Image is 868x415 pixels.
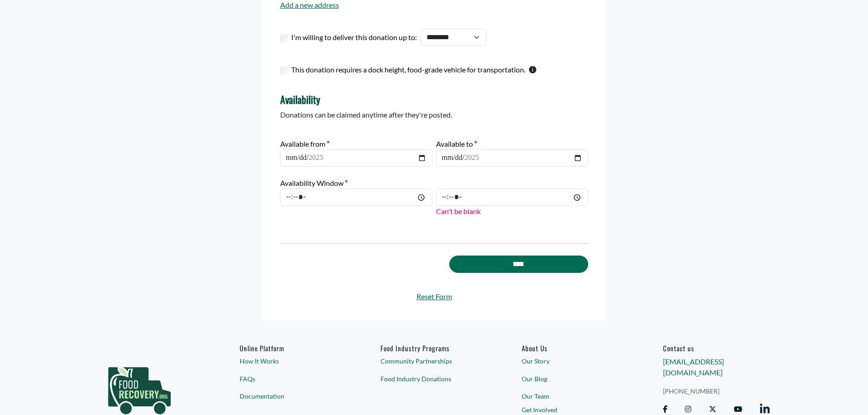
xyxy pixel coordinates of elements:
[280,109,588,120] p: Donations can be claimed anytime after they're posted.
[436,138,477,149] label: Available to
[663,386,770,396] a: [PHONE_NUMBER]
[380,374,487,384] a: Food Industry Donations
[522,344,628,352] a: About Us
[240,344,346,352] h6: Online Platform
[380,344,487,352] h6: Food Industry Programs
[280,178,348,189] label: Availability Window
[529,66,536,73] svg: This checkbox should only be used by warehouses donating more than one pallet of product.
[663,357,724,377] a: [EMAIL_ADDRESS][DOMAIN_NAME]
[663,344,770,352] h6: Contact us
[522,391,628,401] a: Our Team
[240,374,346,384] a: FAQs
[291,32,417,43] label: I'm willing to deliver this donation up to:
[280,0,339,9] a: Add a new address
[280,291,588,302] a: Reset Form
[240,391,346,401] a: Documentation
[436,206,588,217] p: Can't be blank
[291,64,525,75] label: This donation requires a dock height, food-grade vehicle for transportation.
[240,356,346,366] a: How It Works
[522,405,628,415] a: Get Involved
[380,356,487,366] a: Community Partnerships
[280,93,588,105] h4: Availability
[522,356,628,366] a: Our Story
[522,374,628,384] a: Our Blog
[280,138,329,149] label: Available from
